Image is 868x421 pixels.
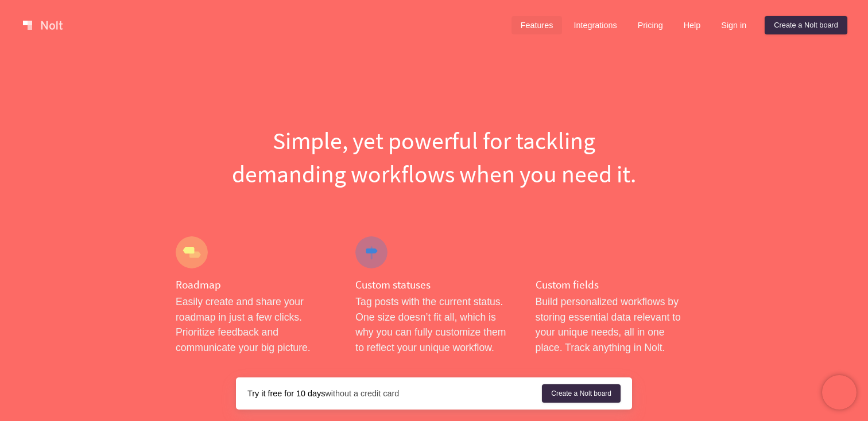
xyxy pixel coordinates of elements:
a: Integrations [564,16,626,34]
a: Create a Nolt board [542,384,621,403]
h4: Roadmap [176,278,332,292]
strong: Try it free for 10 days [247,389,325,398]
h4: Custom fields [536,278,692,292]
p: Build personalized workflows by storing essential data relevant to your unique needs, all in one ... [536,294,692,355]
a: Create a Nolt board [765,16,847,34]
a: Pricing [629,16,672,34]
iframe: Chatra live chat [822,375,857,410]
div: without a credit card [247,388,542,399]
a: Sign in [712,16,755,34]
p: Tag posts with the current status. One size doesn’t fit all, which is why you can fully customize... [355,294,512,355]
a: Help [675,16,710,34]
a: Features [511,16,563,34]
h4: Custom statuses [355,278,512,292]
h1: Simple, yet powerful for tackling demanding workflows when you need it. [176,124,692,190]
p: Easily create and share your roadmap in just a few clicks. Prioritize feedback and communicate yo... [176,294,332,355]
